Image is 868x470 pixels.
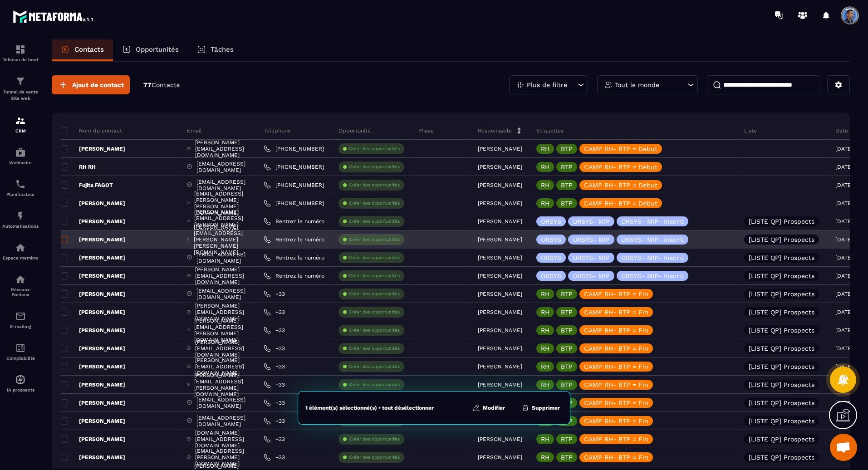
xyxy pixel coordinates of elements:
[264,345,285,352] a: +33
[749,363,814,370] p: [LISTE QP] Prospects
[573,255,610,261] p: ORSYS- MIP
[541,436,549,442] p: RH
[584,182,657,188] p: CAMP RH- BTP = Début
[749,236,814,243] p: [LISTE QP] Prospects
[2,336,39,367] a: accountantaccountantComptabilité
[561,454,573,460] p: BTP
[478,127,512,134] p: Responsable
[15,115,26,126] img: formation
[61,236,125,243] p: [PERSON_NAME]
[2,287,39,297] p: Réseaux Sociaux
[541,255,561,261] p: ORSYS
[541,363,549,370] p: RH
[349,182,400,188] p: Créer des opportunités
[61,436,125,443] p: [PERSON_NAME]
[835,273,868,279] p: [DATE] 11:58
[561,200,573,206] p: BTP
[349,273,400,279] p: Créer des opportunités
[264,363,285,370] a: +33
[2,57,39,62] p: Tableau de bord
[541,291,549,297] p: RH
[749,309,814,315] p: [LISTE QP] Prospects
[749,218,814,225] p: [LISTE QP] Prospects
[573,218,610,225] p: ORSYS- MIP
[584,454,648,460] p: CAMP RH- BTP = Fin
[584,363,648,370] p: CAMP RH- BTP = Fin
[749,400,814,406] p: [LISTE QP] Prospects
[2,304,39,336] a: emailemailE-mailing
[541,309,549,315] p: RH
[541,218,561,225] p: ORSYS
[349,436,400,442] p: Créer des opportunités
[621,255,684,261] p: ORSYS- MIP- Inscrit
[349,218,400,225] p: Créer des opportunités
[561,146,573,152] p: BTP
[478,309,522,315] p: [PERSON_NAME]
[561,327,573,333] p: BTP
[478,345,522,352] p: [PERSON_NAME]
[536,127,564,134] p: Étiquettes
[621,218,684,225] p: ORSYS- MIP- Inscrit
[478,146,522,152] p: [PERSON_NAME]
[478,182,522,188] p: [PERSON_NAME]
[264,145,324,152] a: [PHONE_NUMBER]
[61,200,125,207] p: [PERSON_NAME]
[2,267,39,304] a: social-networksocial-networkRéseaux Sociaux
[561,291,573,297] p: BTP
[478,200,522,206] p: [PERSON_NAME]
[349,327,400,333] p: Créer des opportunités
[749,255,814,261] p: [LISTE QP] Prospects
[744,127,757,134] p: Liste
[349,291,400,297] p: Créer des opportunités
[749,454,814,460] p: [LISTE QP] Prospects
[2,89,39,102] p: Tunnel de vente Site web
[2,128,39,133] p: CRM
[264,417,285,425] a: +33
[2,235,39,267] a: automationsautomationsEspace membre
[61,181,113,189] p: Fujita FAGOT
[835,255,868,261] p: [DATE] 11:58
[13,8,94,24] img: logo
[15,211,26,221] img: automations
[2,108,39,140] a: formationformationCRM
[15,343,26,353] img: accountant
[561,345,573,352] p: BTP
[349,146,400,152] p: Créer des opportunités
[478,255,522,261] p: [PERSON_NAME]
[584,146,657,152] p: CAMP RH- BTP = Début
[835,236,868,243] p: [DATE] 11:59
[561,436,573,442] p: BTP
[478,218,522,225] p: [PERSON_NAME]
[349,345,400,352] p: Créer des opportunités
[264,163,324,171] a: [PHONE_NUMBER]
[527,82,567,88] p: Plus de filtre
[830,434,857,461] div: Ouvrir le chat
[2,140,39,172] a: automationsautomationsWebinaire
[2,356,39,361] p: Comptabilité
[835,200,868,206] p: [DATE] 17:12
[584,327,648,333] p: CAMP RH- BTP = Fin
[2,204,39,235] a: automationsautomationsAutomatisations
[584,418,648,424] p: CAMP RH- BTP = Fin
[749,291,814,297] p: [LISTE QP] Prospects
[541,345,549,352] p: RH
[61,345,125,352] p: [PERSON_NAME]
[264,436,285,443] a: +33
[573,273,610,279] p: ORSYS- MIP
[478,382,522,388] p: [PERSON_NAME]
[584,436,648,442] p: CAMP RH- BTP = Fin
[61,399,125,406] p: [PERSON_NAME]
[61,454,125,461] p: [PERSON_NAME]
[2,324,39,329] p: E-mailing
[15,274,26,285] img: social-network
[541,200,549,206] p: RH
[61,417,125,425] p: [PERSON_NAME]
[338,127,371,134] p: Opportunité
[749,436,814,442] p: [LISTE QP] Prospects
[61,163,96,171] p: RH RH
[561,309,573,315] p: BTP
[621,236,684,243] p: ORSYS- MIP- Inscrit
[541,182,549,188] p: RH
[15,374,26,385] img: automations
[15,44,26,55] img: formation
